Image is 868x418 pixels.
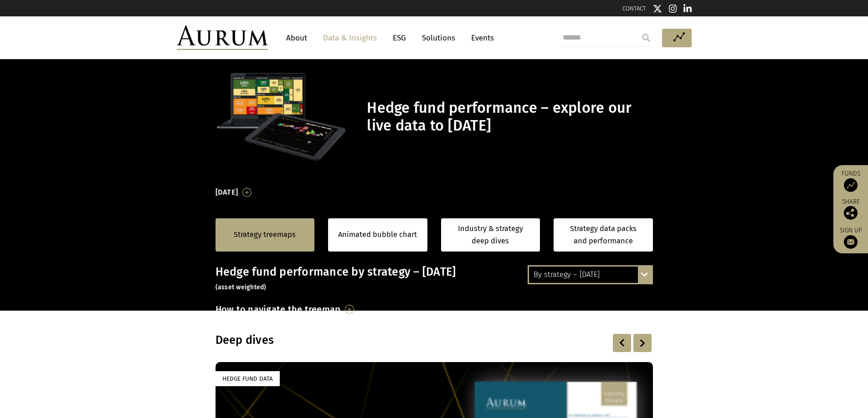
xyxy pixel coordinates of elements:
[282,30,312,46] a: About
[441,218,540,252] a: Industry & strategy deep dives
[838,170,863,192] a: Funds
[844,178,858,192] img: Access Funds
[844,206,858,220] img: Share this post
[669,4,677,13] img: Instagram icon
[622,5,646,12] a: CONTACT
[653,4,662,13] img: Twitter icon
[417,30,460,46] a: Solutions
[338,229,417,241] a: Animated bubble chart
[844,235,858,249] img: Sign up to our newsletter
[318,30,381,46] a: Data & Insights
[177,25,268,50] img: Aurum
[216,186,238,199] h3: [DATE]
[216,371,280,386] div: Hedge Fund Data
[529,267,652,283] div: By strategy – [DATE]
[367,99,650,135] h1: Hedge fund performance – explore our live data to [DATE]
[554,218,653,252] a: Strategy data packs and performance
[838,227,863,249] a: Sign up
[637,29,655,47] input: Submit
[467,30,494,46] a: Events
[683,4,692,13] img: Linkedin icon
[838,199,863,220] div: Share
[216,283,267,291] small: (asset weighted)
[216,333,535,347] h3: Deep dives
[388,30,411,46] a: ESG
[234,229,296,241] a: Strategy treemaps
[216,302,341,317] h3: How to navigate the treemap
[216,265,653,292] h3: Hedge fund performance by strategy – [DATE]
